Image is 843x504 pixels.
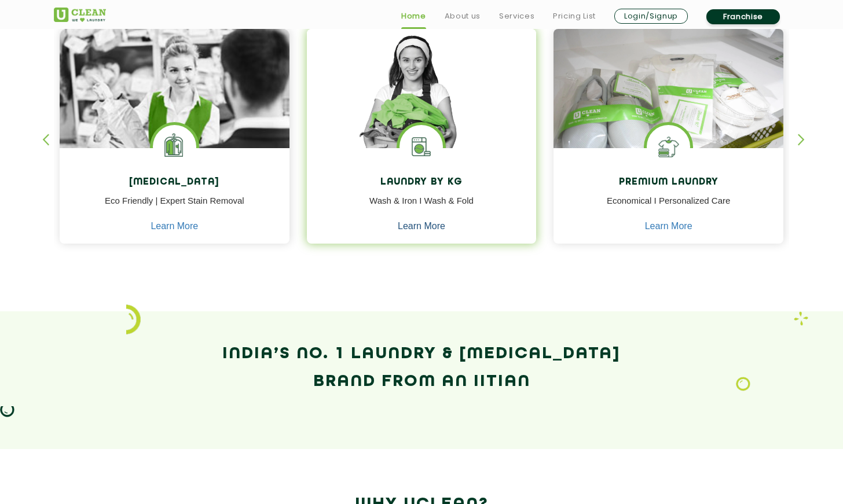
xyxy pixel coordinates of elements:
a: Pricing List [553,9,596,23]
h4: [MEDICAL_DATA] [68,177,281,188]
a: Franchise [706,9,780,24]
img: Drycleaners near me [60,29,289,214]
a: Services [499,9,534,23]
p: Eco Friendly | Expert Stain Removal [68,194,281,220]
h2: India’s No. 1 Laundry & [MEDICAL_DATA] Brand from an IITian [54,340,789,396]
a: Learn More [398,221,445,231]
p: Economical I Personalized Care [562,194,775,220]
img: icon_2.png [126,304,141,334]
img: Laundry [736,377,750,392]
h4: Premium Laundry [562,177,775,188]
img: a girl with laundry basket [307,29,537,182]
img: Shoes Cleaning [647,125,690,168]
a: Learn More [151,221,198,231]
img: laundry done shoes and clothes [554,29,783,182]
img: UClean Laundry and Dry Cleaning [54,8,106,22]
a: Learn More [645,221,692,231]
a: Login/Signup [614,9,688,24]
img: Laundry wash and iron [794,311,808,326]
p: Wash & Iron I Wash & Fold [316,194,528,220]
h4: Laundry by Kg [316,177,528,188]
img: laundry washing machine [399,125,443,168]
img: Laundry Services near me [153,125,196,168]
a: Home [401,9,426,23]
a: About us [445,9,481,23]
